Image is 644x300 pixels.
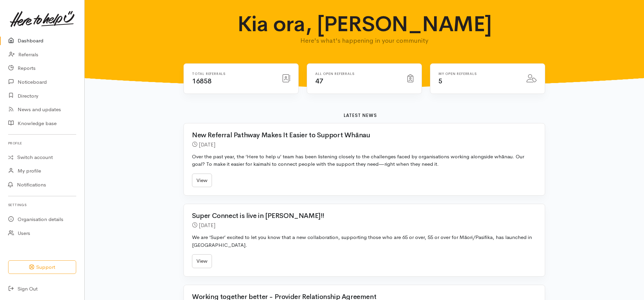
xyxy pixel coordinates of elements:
a: View [192,174,212,187]
h2: Super Connect is live in [PERSON_NAME]!! [192,212,529,220]
h1: Kia ora, [PERSON_NAME] [233,12,496,36]
h2: New Referral Pathway Makes It Easier to Support Whānau [192,132,529,139]
p: Over the past year, the ‘Here to help u’ team has been listening closely to the challenges faced ... [192,153,537,168]
a: View [192,254,212,268]
time: [DATE] [199,222,215,229]
span: 16858 [192,77,212,85]
h6: Total referrals [192,72,274,76]
time: [DATE] [199,141,215,148]
b: Latest news [344,113,377,118]
h6: All open referrals [315,72,399,76]
span: 47 [315,77,323,85]
h6: My open referrals [438,72,518,76]
h6: Settings [8,200,76,209]
p: Here's what's happening in your community [233,36,496,45]
span: 5 [438,77,443,85]
p: We are ‘Super’ excited to let you know that a new collaboration, supporting those who are 65 or o... [192,234,537,249]
h6: Profile [8,139,76,148]
button: Support [8,260,76,274]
